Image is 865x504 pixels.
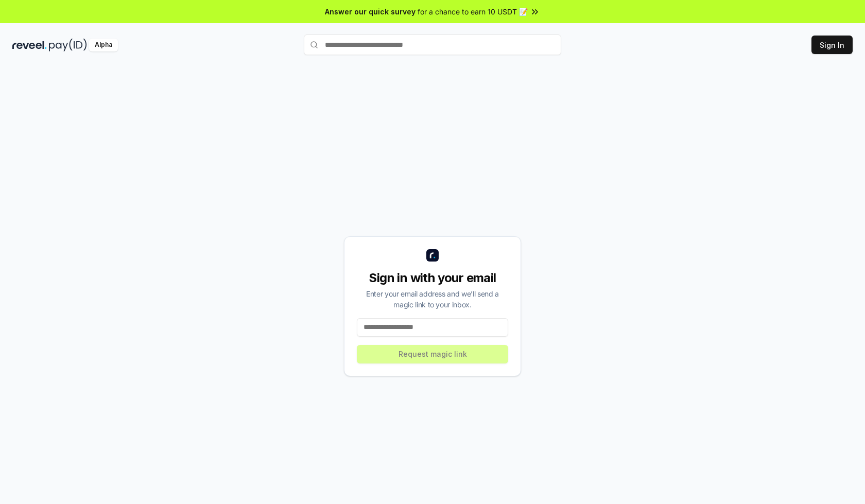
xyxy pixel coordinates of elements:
[12,39,47,51] img: reveel_dark
[418,6,528,17] span: for a chance to earn 10 USDT 📝
[426,249,439,262] img: logo_small
[357,270,508,286] div: Sign in with your email
[325,6,416,17] span: Answer our quick survey
[89,39,118,51] div: Alpha
[811,36,853,54] button: Sign In
[357,288,508,310] div: Enter your email address and we’ll send a magic link to your inbox.
[49,39,87,51] img: pay_id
